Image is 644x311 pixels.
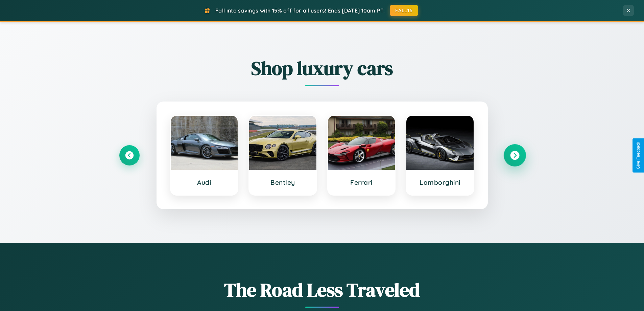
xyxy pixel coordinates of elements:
[390,5,418,16] button: FALL15
[215,7,385,14] span: Fall into savings with 15% off for all users! Ends [DATE] 10am PT.
[413,178,467,186] h3: Lamborghini
[119,277,525,303] h1: The Road Less Traveled
[256,178,310,186] h3: Bentley
[177,178,231,186] h3: Audi
[119,55,525,81] h2: Shop luxury cars
[636,142,641,169] div: Give Feedback
[335,178,388,186] h3: Ferrari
